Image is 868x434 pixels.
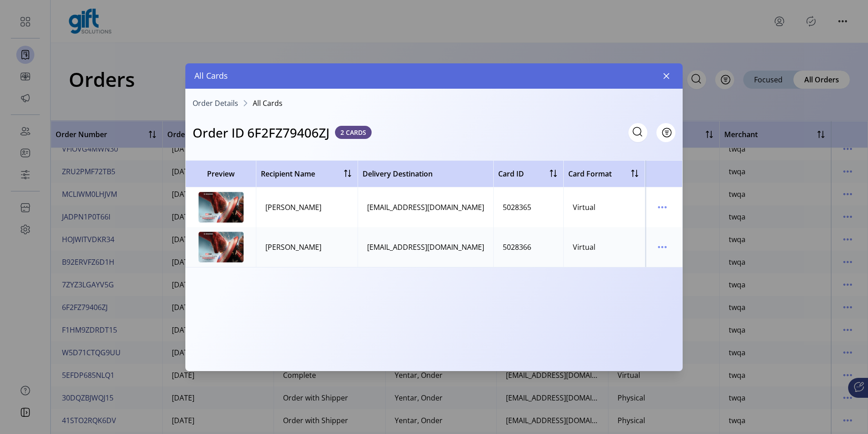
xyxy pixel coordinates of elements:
[193,123,330,142] h3: Order ID 6F2FZ79406ZJ
[367,202,484,213] div: [EMAIL_ADDRESS][DOMAIN_NAME]
[261,168,315,179] span: Recipient Name
[498,168,524,179] span: Card ID
[198,192,244,223] img: preview
[335,126,372,139] span: 2 CARDS
[363,168,433,179] span: Delivery Destination
[503,242,531,253] div: 5028366
[573,242,595,253] div: Virtual
[194,70,228,82] span: All Cards
[655,240,670,254] button: menu
[265,242,321,253] div: [PERSON_NAME]
[253,100,283,107] span: All Cards
[573,202,595,213] div: Virtual
[265,202,321,213] div: [PERSON_NAME]
[568,168,612,179] span: Card Format
[193,100,238,107] a: Order Details
[190,168,251,179] span: Preview
[198,232,244,262] img: preview
[367,242,484,253] div: [EMAIL_ADDRESS][DOMAIN_NAME]
[655,200,670,215] button: menu
[503,202,531,213] div: 5028365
